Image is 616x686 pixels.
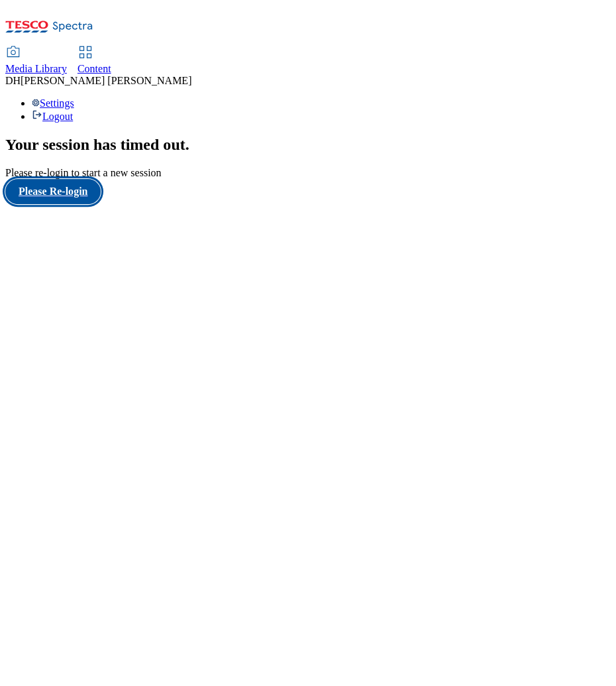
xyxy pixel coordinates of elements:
[5,63,67,74] span: Media Library
[77,63,111,74] span: Content
[5,47,67,75] a: Media Library
[5,167,611,179] div: Please re-login to start a new session
[5,136,611,154] h2: Your session has timed out
[77,47,111,75] a: Content
[5,179,611,204] a: Please Re-login
[32,111,73,122] a: Logout
[5,75,21,86] span: DH
[5,179,101,204] button: Please Re-login
[21,75,191,86] span: [PERSON_NAME] [PERSON_NAME]
[32,97,74,109] a: Settings
[185,136,189,153] span: .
